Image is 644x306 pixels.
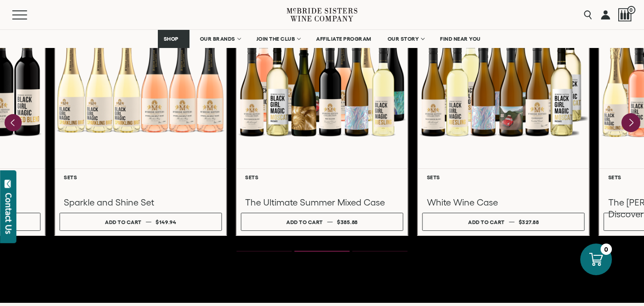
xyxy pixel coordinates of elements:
[251,30,306,48] a: JOIN THE CLUB
[241,213,403,231] button: Add to cart $385.88
[12,10,45,19] button: Mobile Menu Trigger
[601,244,612,255] div: 0
[105,215,142,229] div: Add to cart
[352,251,407,252] li: Page dot 3
[5,114,22,131] button: Previous
[468,215,505,229] div: Add to cart
[427,174,580,180] h6: Sets
[59,213,222,231] button: Add to cart $149.94
[382,30,430,48] a: OUR STORY
[164,36,179,42] span: SHOP
[64,196,217,208] h3: Sparkle and Shine Set
[200,36,235,42] span: OUR BRANDS
[388,36,419,42] span: OUR STORY
[156,219,176,225] span: $149.94
[621,113,640,132] button: Next
[422,213,585,231] button: Add to cart $327.88
[245,196,398,208] h3: The Ultimate Summer Mixed Case
[64,174,217,180] h6: Sets
[427,196,580,208] h3: White Wine Case
[256,36,295,42] span: JOIN THE CLUB
[194,30,246,48] a: OUR BRANDS
[627,6,635,14] span: 0
[158,30,189,48] a: SHOP
[310,30,377,48] a: AFFILIATE PROGRAM
[245,174,398,180] h6: Sets
[337,219,358,225] span: $385.88
[519,219,539,225] span: $327.88
[4,193,13,234] div: Contact Us
[286,215,323,229] div: Add to cart
[237,251,292,252] li: Page dot 1
[440,36,481,42] span: FIND NEAR YOU
[316,36,371,42] span: AFFILIATE PROGRAM
[294,251,350,252] li: Page dot 2
[434,30,487,48] a: FIND NEAR YOU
